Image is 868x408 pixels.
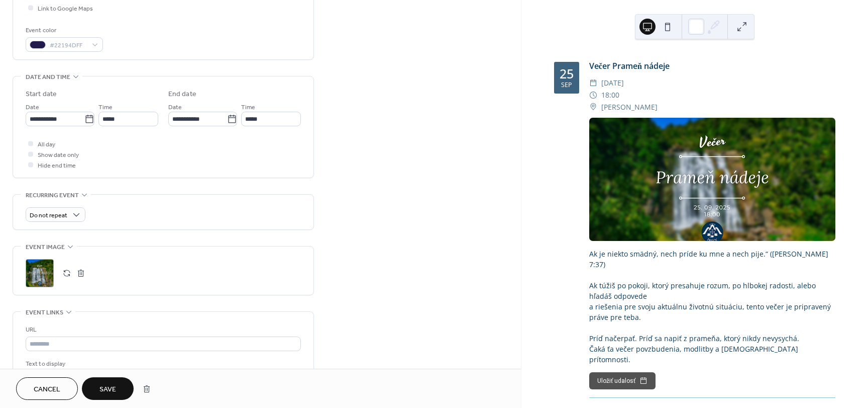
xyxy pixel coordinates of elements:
span: Cancel [34,384,60,395]
div: Start date [26,89,57,100]
button: Save [82,377,134,400]
button: Uložiť udalosť [589,372,656,389]
span: Save [99,384,116,395]
span: Date [26,102,39,113]
div: URL [26,324,299,335]
span: Do not repeat [30,210,67,221]
div: Večer Prameň nádeje [589,60,835,72]
div: Text to display [26,359,299,369]
div: ​ [589,101,597,113]
div: ; [26,259,54,287]
div: ​ [589,77,597,89]
span: Date [168,102,182,113]
span: [DATE] [601,77,624,89]
span: All day [38,139,55,150]
span: Time [98,102,113,113]
span: Event image [26,242,65,253]
div: sep [561,82,572,89]
span: Date and time [26,72,70,83]
span: Time [241,102,255,113]
span: Hide end time [38,160,76,171]
span: #22194DFF [50,40,87,51]
div: 25 [560,67,574,80]
div: Ak je niekto smädný, nech príde ku mne a nech pije.“ ([PERSON_NAME] 7:37) Ak túžiš po pokoji, kto... [589,249,835,365]
span: Recurring event [26,190,79,201]
div: Event color [26,25,101,36]
button: Cancel [16,377,78,400]
span: 18:00 [601,89,619,101]
span: [PERSON_NAME] [601,101,658,113]
span: Event links [26,307,63,318]
span: Link to Google Maps [38,4,93,14]
div: End date [168,89,196,100]
span: Show date only [38,150,79,160]
div: ​ [589,89,597,101]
